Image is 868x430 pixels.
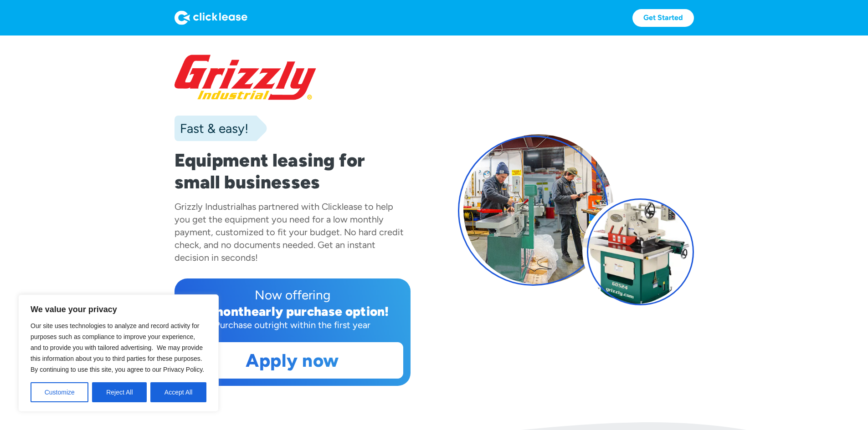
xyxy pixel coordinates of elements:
div: Purchase outright within the first year [182,319,403,331]
div: Fast & easy! [175,119,248,137]
div: 12 month [195,304,252,319]
div: Grizzly Industrial [175,201,242,212]
img: Logo [175,10,247,25]
div: We value your privacy [18,294,219,412]
a: Get Started [632,9,694,27]
div: Now offering [182,286,403,304]
button: Accept All [150,382,206,402]
h1: Equipment leasing for small businesses [175,149,411,193]
button: Reject All [92,382,147,402]
div: early purchase option! [252,304,389,319]
button: Customize [31,382,88,402]
div: has partnered with Clicklease to help you get the equipment you need for a low monthly payment, c... [175,201,404,263]
p: We value your privacy [31,304,206,315]
a: Apply now [182,343,403,378]
span: Our site uses technologies to analyze and record activity for purposes such as compliance to impr... [31,322,204,373]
